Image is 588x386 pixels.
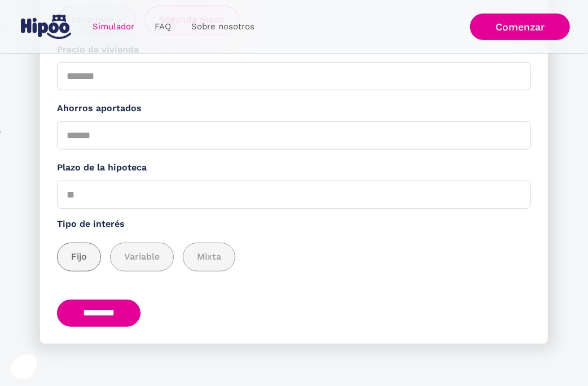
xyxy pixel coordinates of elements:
label: Ahorros aportados [57,102,531,116]
a: Simulador [82,16,144,38]
span: Fijo [71,250,87,264]
span: Variable [124,250,160,264]
label: Plazo de la hipoteca [57,161,531,175]
a: home [18,10,73,43]
div: add_description_here [57,243,531,271]
a: FAQ [144,16,181,38]
a: Sobre nosotros [181,16,265,38]
label: Tipo de interés [57,217,531,231]
span: Mixta [197,250,221,264]
a: Comenzar [470,14,570,40]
